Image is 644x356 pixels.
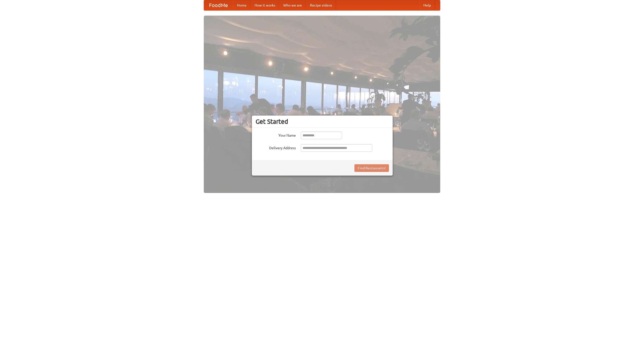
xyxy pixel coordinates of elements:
a: Home [233,0,251,10]
label: Delivery Address [256,144,296,150]
button: Find Restaurants! [354,164,389,172]
a: Who we are [279,0,306,10]
a: How it works [251,0,279,10]
a: Recipe videos [306,0,336,10]
h3: Get Started [256,118,389,125]
a: FoodMe [204,0,233,10]
a: Help [419,0,435,10]
label: Your Name [256,132,296,138]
